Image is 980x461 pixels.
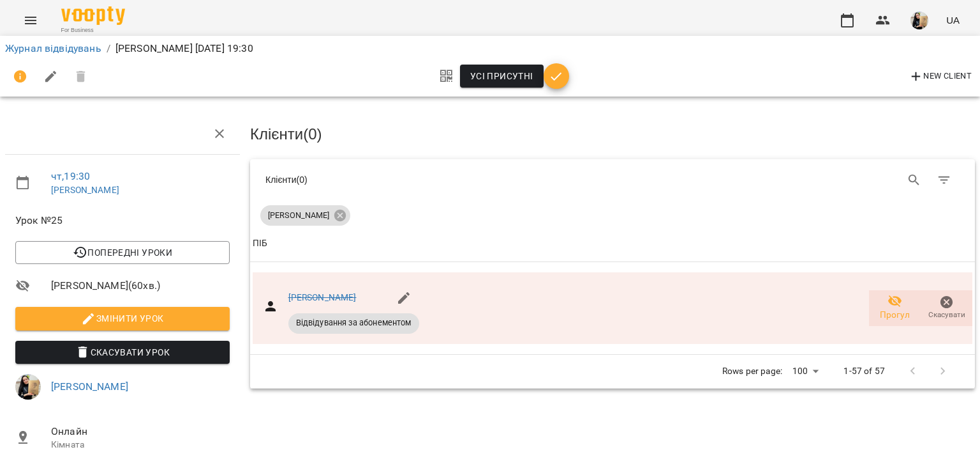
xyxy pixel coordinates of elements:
[5,42,101,54] a: Журнал відвідувань
[265,173,603,186] div: Клієнти ( 0 )
[946,13,960,27] span: UA
[51,278,230,293] span: [PERSON_NAME] ( 60 хв. )
[843,365,884,378] p: 1-57 of 57
[880,309,910,322] span: Прогул
[899,165,930,196] button: Search
[15,307,230,330] button: Змінити урок
[941,8,965,32] button: UA
[26,345,219,360] span: Скасувати Урок
[250,159,975,200] div: Table Toolbar
[288,317,419,329] span: Відвідування за абонементом
[250,126,975,143] h3: Клієнти ( 0 )
[15,341,230,364] button: Скасувати Урок
[51,424,230,439] span: Онлайн
[61,26,125,35] span: For Business
[51,439,230,451] p: Кімната
[107,41,110,56] li: /
[260,210,337,221] span: [PERSON_NAME]
[260,205,350,226] div: [PERSON_NAME]
[253,236,972,251] span: ПІБ
[51,185,119,195] a: [PERSON_NAME]
[15,5,46,36] button: Menu
[910,12,928,29] img: e5f873b026a3950b3a8d4ef01e3c1baa.jpeg
[787,362,823,380] div: 100
[61,6,125,25] img: Voopty Logo
[460,65,544,88] button: Усі присутні
[15,213,230,228] span: Урок №25
[928,309,965,320] span: Скасувати
[15,241,230,264] button: Попередні уроки
[288,292,357,302] a: [PERSON_NAME]
[253,236,267,251] div: Sort
[115,41,253,56] p: [PERSON_NAME] [DATE] 19:30
[15,374,41,400] img: e5f873b026a3950b3a8d4ef01e3c1baa.jpeg
[921,290,972,326] button: Скасувати
[253,236,267,251] div: ПІБ
[26,245,219,260] span: Попередні уроки
[905,66,975,87] button: New Client
[722,365,782,378] p: Rows per page:
[470,68,533,84] span: Усі присутні
[26,311,219,326] span: Змінити урок
[869,290,921,326] button: Прогул
[5,41,975,56] nav: breadcrumb
[51,170,90,182] a: чт , 19:30
[909,69,972,84] span: New Client
[929,165,960,196] button: Фільтр
[51,380,128,393] a: [PERSON_NAME]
